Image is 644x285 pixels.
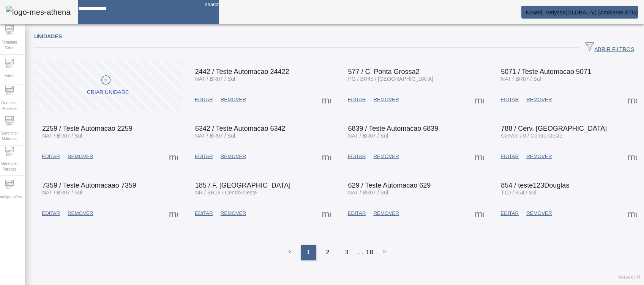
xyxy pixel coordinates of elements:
[42,153,60,160] span: EDITAR
[320,93,333,106] button: Mais
[195,125,286,132] span: 6342 / Teste Automacao 6342
[217,150,250,163] button: REMOVER
[191,207,217,220] button: EDITAR
[348,153,366,160] span: EDITAR
[472,207,486,220] button: Mais
[344,150,370,163] button: EDITAR
[348,96,366,103] span: EDITAR
[195,68,289,75] span: 2442 / Teste Automacao 24422
[348,182,431,189] span: 629 / Teste Automacao 629
[38,150,64,163] button: EDITAR
[195,182,290,189] span: 185 / F. [GEOGRAPHIC_DATA]
[64,150,97,163] button: REMOVER
[195,189,257,196] span: NR / BR19 / Centro-Oeste
[38,207,64,220] button: EDITAR
[472,93,486,106] button: Mais
[373,153,399,160] span: REMOVER
[501,76,541,82] span: NAT / BR07 / Sul
[221,96,246,103] span: REMOVER
[522,93,556,106] button: REMOVER
[34,33,62,39] span: Unidades
[501,68,591,75] span: 5071 / Teste Automacao 5071
[195,210,213,217] span: EDITAR
[34,60,182,111] button: Criar unidade
[500,96,519,103] span: EDITAR
[87,89,129,96] div: Criar unidade
[348,68,420,75] span: 577 / C. Ponta Grossa2
[344,93,370,106] button: EDITAR
[191,93,217,106] button: EDITAR
[195,133,235,139] span: NAT / BR07 / Sul
[6,6,71,18] img: logo-mes-athena
[373,210,399,217] span: REMOVER
[501,133,562,139] span: CerVen / 0 / Centro-Oeste
[221,210,246,217] span: REMOVER
[42,125,133,132] span: 2259 / Teste Automacao 2259
[526,153,552,160] span: REMOVER
[579,41,640,55] button: ABRIR FILTROS
[369,93,402,106] button: REMOVER
[526,210,552,217] span: REMOVER
[618,274,640,280] span: Versão: ()
[625,93,639,106] button: Mais
[64,207,97,220] button: REMOVER
[167,150,180,163] button: Mais
[625,207,639,220] button: Mais
[366,245,373,260] li: 18
[345,248,349,257] span: 3
[500,153,519,160] span: EDITAR
[68,153,93,160] span: REMOVER
[526,96,552,103] span: REMOVER
[348,125,439,132] span: 6839 / Teste Automacao 6839
[42,182,136,189] span: 7359 / Teste Automacaao 7359
[195,153,213,160] span: EDITAR
[42,133,82,139] span: NAT / BR07 / Sul
[500,210,519,217] span: EDITAR
[217,207,250,220] button: REMOVER
[320,150,333,163] button: Mais
[501,182,569,189] span: 854 / teste123Douglas
[42,210,60,217] span: EDITAR
[348,210,366,217] span: EDITAR
[522,150,556,163] button: REMOVER
[522,207,556,220] button: REMOVER
[326,248,330,257] span: 2
[195,76,235,82] span: NAT / BR07 / Sul
[348,133,388,139] span: NAT / BR07 / Sul
[472,150,486,163] button: Mais
[2,70,16,81] span: Fabril
[320,207,333,220] button: Mais
[501,189,536,196] span: T1D / 854 / Sul
[585,42,634,53] span: ABRIR FILTROS
[167,207,180,220] button: Mais
[501,125,607,132] span: 788 / Cerv. [GEOGRAPHIC_DATA]
[497,207,522,220] button: EDITAR
[221,153,246,160] span: REMOVER
[217,93,250,106] button: REMOVER
[348,189,388,196] span: NAT / BR07 / Sul
[625,150,639,163] button: Mais
[344,207,370,220] button: EDITAR
[348,76,433,82] span: PG / BR45 / [GEOGRAPHIC_DATA]
[497,150,522,163] button: EDITAR
[195,96,213,103] span: EDITAR
[191,150,217,163] button: EDITAR
[369,207,402,220] button: REMOVER
[42,189,82,196] span: NAT / BR07 / Sul
[68,210,93,217] span: REMOVER
[526,9,638,16] span: Koseki, Melyssa(GLOBAL-V) (Ambiente STG)
[373,96,399,103] span: REMOVER
[356,245,364,260] li: ...
[497,93,522,106] button: EDITAR
[369,150,402,163] button: REMOVER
